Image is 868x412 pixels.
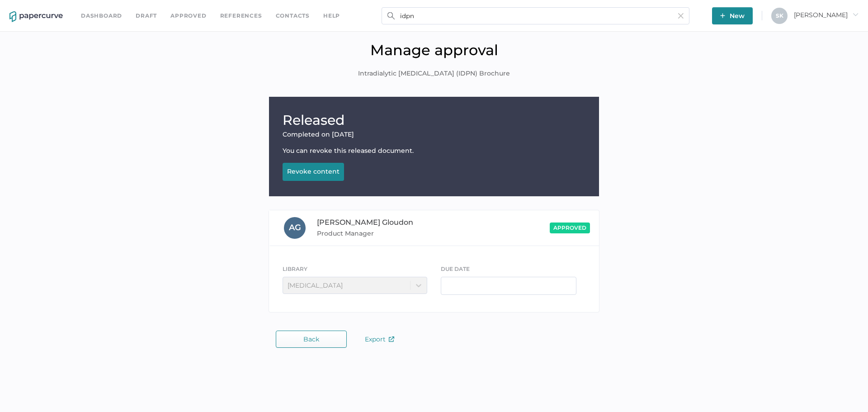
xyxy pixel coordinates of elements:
[283,163,344,181] button: Revoke content
[136,11,157,21] a: Draft
[553,224,586,231] span: approved
[382,7,689,24] input: Search Workspace
[356,331,403,348] button: Export
[852,11,859,18] i: arrow_right
[276,11,310,21] a: Contacts
[317,218,413,227] span: [PERSON_NAME] Gloudon
[9,11,63,22] img: papercurve-logo-colour.7244d18c.svg
[283,147,585,155] div: You can revoke this released document.
[720,13,725,18] img: plus-white.e19ec114.svg
[323,11,340,21] div: help
[170,11,206,21] a: Approved
[358,69,510,79] span: Intradialytic [MEDICAL_DATA] (IDPN) Brochure
[678,13,684,19] img: cross-light-grey.10ea7ca4.svg
[317,228,453,239] span: Product Manager
[303,336,319,343] span: Back
[287,167,340,175] div: Revoke content
[389,336,394,342] img: external-link-icon.7ec190a1.svg
[289,223,301,232] span: A G
[283,110,585,130] h1: Released
[283,265,307,272] span: LIBRARY
[220,11,262,21] a: References
[712,7,753,24] button: New
[81,11,122,21] a: Dashboard
[441,265,470,272] span: DUE DATE
[794,11,859,19] span: [PERSON_NAME]
[276,331,347,348] button: Back
[7,41,861,59] h1: Manage approval
[720,7,745,24] span: New
[387,12,395,19] img: search.bf03fe8b.svg
[283,130,585,138] div: Completed on [DATE]
[776,12,783,19] span: S K
[365,335,394,343] span: Export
